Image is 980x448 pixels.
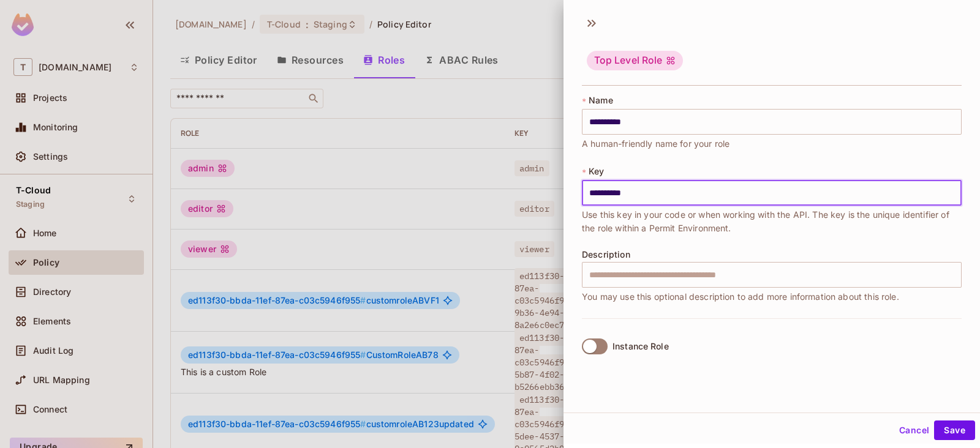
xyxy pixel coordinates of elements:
[582,137,729,151] span: A human-friendly name for your role
[582,290,899,304] span: You may use this optional description to add more information about this role.
[589,166,604,176] span: Key
[612,342,669,351] div: Instance Role
[894,420,934,440] button: Cancel
[587,51,683,70] div: Top Level Role
[589,95,613,105] span: Name
[582,250,630,259] span: Description
[582,208,962,235] span: Use this key in your code or when working with the API. The key is the unique identifier of the r...
[934,420,975,440] button: Save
